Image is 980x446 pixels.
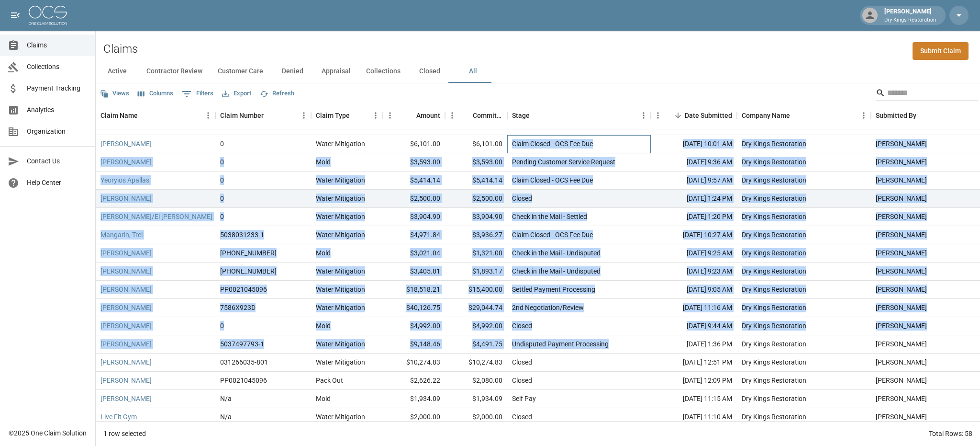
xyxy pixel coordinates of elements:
[876,376,927,385] div: Madison Kram
[445,281,507,299] div: $15,400.00
[512,157,615,167] div: Pending Customer Service Request
[100,376,152,385] a: [PERSON_NAME]
[383,153,445,172] div: $3,593.00
[473,102,502,129] div: Committed Amount
[383,244,445,263] div: $3,021.04
[876,102,916,129] div: Submitted By
[876,412,927,422] div: Madison Kram
[383,390,445,408] div: $1,934.09
[651,172,737,190] div: [DATE] 9:57 AM
[100,139,152,149] a: [PERSON_NAME]
[459,109,473,122] button: Sort
[215,102,311,129] div: Claim Number
[383,190,445,208] div: $2,500.00
[29,6,67,25] img: ocs-logo-white-transparent.png
[742,357,806,367] div: Dry Kings Restoration
[742,102,790,129] div: Company Name
[445,408,507,426] div: $2,000.00
[6,6,25,25] button: open drawer
[383,172,445,190] div: $5,414.14
[408,60,451,83] button: Closed
[100,194,152,203] a: [PERSON_NAME]
[314,60,358,83] button: Appraisal
[742,248,806,258] div: Dry Kings Restoration
[876,157,927,167] div: Diego Zavala
[100,285,152,294] a: [PERSON_NAME]
[876,266,927,276] div: Madison Kram
[876,285,927,294] div: Madison Kram
[742,194,806,203] div: Dry Kings Restoration
[671,109,685,122] button: Sort
[27,126,88,137] span: Organization
[929,429,972,438] div: Total Rows: 58
[383,317,445,335] div: $4,992.00
[512,321,532,331] div: Closed
[651,408,737,426] div: [DATE] 11:10 AM
[530,109,543,122] button: Sort
[512,175,593,185] div: Claim Closed - OCS Fee Due
[100,102,138,129] div: Claim Name
[100,321,152,331] a: [PERSON_NAME]
[103,429,146,438] div: 1 row selected
[403,109,416,122] button: Sort
[220,394,232,403] div: N/a
[201,108,215,123] button: Menu
[742,285,806,294] div: Dry Kings Restoration
[876,230,927,240] div: Madison Kram
[220,102,264,129] div: Claim Number
[512,230,593,240] div: Claim Closed - OCS Fee Due
[742,212,806,221] div: Dry Kings Restoration
[100,175,149,185] a: Yeoryios Apallas
[96,102,215,129] div: Claim Name
[297,108,311,123] button: Menu
[383,208,445,226] div: $3,904.90
[316,194,365,203] div: Water Mitigation
[316,412,365,422] div: Water Mitigation
[210,60,271,83] button: Customer Care
[135,86,176,101] button: Select columns
[742,157,806,167] div: Dry Kings Restoration
[445,108,459,123] button: Menu
[737,102,871,129] div: Company Name
[220,303,256,312] div: 7586X923D
[651,390,737,408] div: [DATE] 11:15 AM
[316,248,331,258] div: Mold
[512,376,532,385] div: Closed
[512,194,532,203] div: Closed
[651,244,737,263] div: [DATE] 9:25 AM
[316,266,365,276] div: Water Mitigation
[876,194,927,203] div: Diego Zavala
[358,60,408,83] button: Collections
[100,212,212,221] a: [PERSON_NAME]/El [PERSON_NAME]
[179,86,216,102] button: Show filters
[220,157,224,167] div: 0
[416,102,440,129] div: Amount
[316,394,331,403] div: Mold
[220,321,224,331] div: 0
[100,248,152,258] a: [PERSON_NAME]
[138,109,151,122] button: Sort
[507,102,651,129] div: Stage
[651,317,737,335] div: [DATE] 9:44 AM
[512,139,593,149] div: Claim Closed - OCS Fee Due
[445,102,507,129] div: Committed Amount
[636,108,651,123] button: Menu
[96,60,139,83] button: Active
[451,60,494,83] button: All
[220,212,224,221] div: 0
[445,244,507,263] div: $1,321.00
[220,139,224,149] div: 0
[512,266,601,276] div: Check in the Mail - Undisputed
[742,303,806,312] div: Dry Kings Restoration
[316,357,365,367] div: Water Mitigation
[27,83,88,93] span: Payment Tracking
[445,354,507,372] div: $10,274.83
[220,376,267,385] div: PP0021045096
[916,109,930,122] button: Sort
[316,139,365,149] div: Water Mitigation
[350,109,363,122] button: Sort
[96,60,980,83] div: dynamic tabs
[876,321,927,331] div: Diego Zavala
[651,372,737,390] div: [DATE] 12:09 PM
[220,194,224,203] div: 0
